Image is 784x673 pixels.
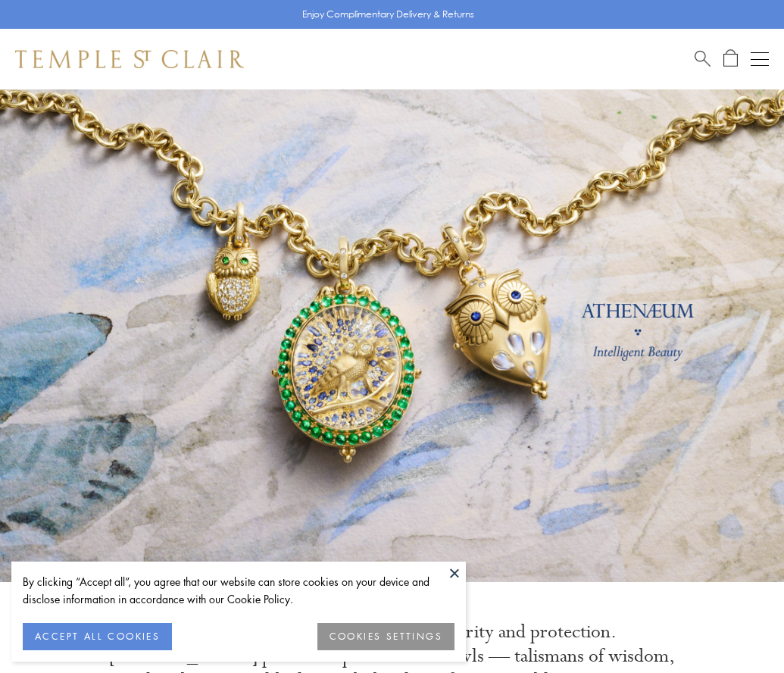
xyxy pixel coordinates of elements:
[317,623,454,650] button: COOKIES SETTINGS
[751,50,769,68] button: Open navigation
[695,49,711,68] a: Search
[723,49,738,68] a: Open Shopping Bag
[302,7,474,22] p: Enjoy Complimentary Delivery & Returns
[23,573,454,608] div: By clicking “Accept all”, you agree that our website can store cookies on your device and disclos...
[15,50,244,68] img: Temple St. Clair
[23,623,172,650] button: ACCEPT ALL COOKIES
